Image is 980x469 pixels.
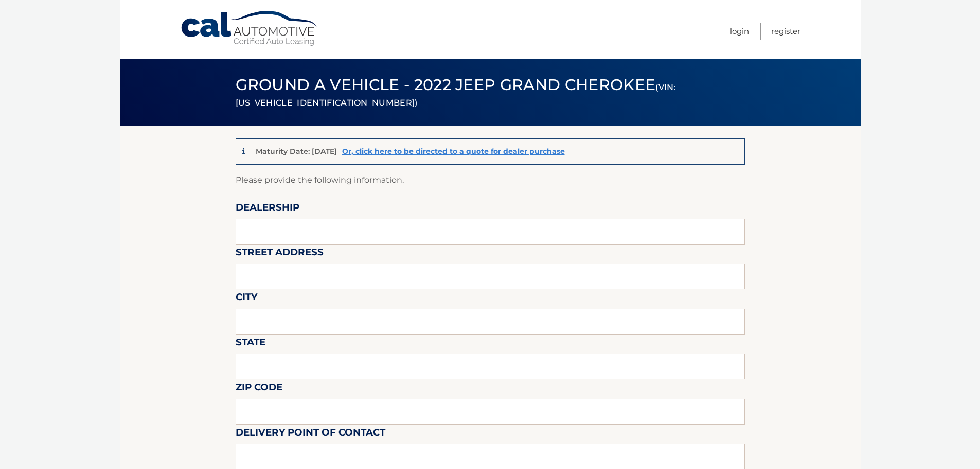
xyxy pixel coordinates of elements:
[236,379,282,398] label: Zip Code
[771,23,800,40] a: Register
[236,173,745,187] p: Please provide the following information.
[236,245,324,264] label: Street Address
[236,289,257,308] label: City
[730,23,749,40] a: Login
[256,147,337,156] p: Maturity Date: [DATE]
[236,200,299,219] label: Dealership
[236,335,265,354] label: State
[342,147,565,156] a: Or, click here to be directed to a quote for dealer purchase
[236,82,676,108] small: (VIN: [US_VEHICLE_IDENTIFICATION_NUMBER])
[180,10,319,47] a: Cal Automotive
[236,425,385,444] label: Delivery Point of Contact
[236,75,676,110] span: Ground a Vehicle - 2022 Jeep Grand Cherokee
